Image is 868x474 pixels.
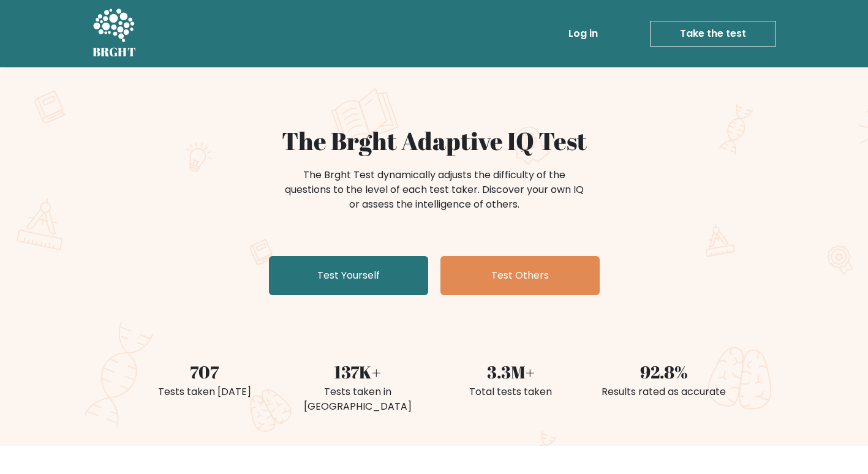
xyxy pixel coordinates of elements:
h5: BRGHT [92,45,137,59]
div: The Brght Test dynamically adjusts the difficulty of the questions to the level of each test take... [281,168,587,212]
div: 137K+ [289,359,427,385]
div: Total tests taken [442,385,580,399]
div: Results rated as accurate [595,385,733,399]
div: Tests taken [DATE] [135,385,274,399]
a: Log in [564,21,603,46]
a: BRGHT [92,5,137,62]
div: 3.3M+ [442,359,580,385]
div: Tests taken in [GEOGRAPHIC_DATA] [289,385,427,414]
div: 92.8% [595,359,733,385]
h1: The Brght Adaptive IQ Test [135,126,733,156]
div: 707 [135,359,274,385]
a: Take the test [650,21,776,47]
a: Test Others [440,256,600,295]
a: Test Yourself [269,256,428,295]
